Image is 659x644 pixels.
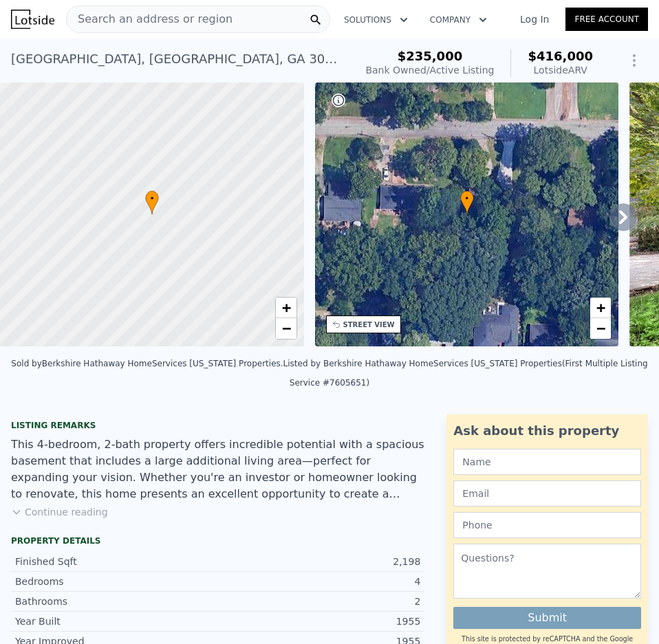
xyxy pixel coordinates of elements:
[11,420,424,431] div: Listing remarks
[528,49,593,63] span: $416,000
[11,535,424,546] div: Property details
[276,298,296,318] a: Zoom in
[620,47,648,74] button: Show Options
[453,512,641,538] input: Phone
[15,575,218,588] div: Bedrooms
[11,505,108,519] button: Continue reading
[398,49,463,63] span: $235,000
[453,421,641,441] div: Ask about this property
[11,436,424,502] div: This 4-bedroom, 2-bath property offers incredible potential with a spacious basement that include...
[453,480,641,507] input: Email
[145,190,159,214] div: •
[596,299,605,316] span: +
[145,192,159,205] span: •
[590,298,611,318] a: Zoom in
[365,65,429,76] span: Bank Owned /
[218,575,421,588] div: 4
[343,320,395,330] div: STREET VIEW
[504,12,565,26] a: Log In
[565,8,648,31] a: Free Account
[15,555,218,568] div: Finished Sqft
[11,49,343,69] div: [GEOGRAPHIC_DATA] , [GEOGRAPHIC_DATA] , GA 30032
[528,63,593,77] div: Lotside ARV
[460,192,474,205] span: •
[218,555,421,568] div: 2,198
[15,595,218,608] div: Bathrooms
[333,8,419,32] button: Solutions
[281,299,290,316] span: +
[276,318,296,339] a: Zoom out
[67,11,233,27] span: Search an address or region
[283,359,648,388] div: Listed by Berkshire Hathaway HomeServices [US_STATE] Properties (First Multiple Listing Service #...
[15,614,218,628] div: Year Built
[460,190,474,214] div: •
[453,607,641,629] button: Submit
[596,320,605,337] span: −
[11,359,283,368] div: Sold by Berkshire Hathaway HomeServices [US_STATE] Properties .
[419,8,498,32] button: Company
[218,614,421,628] div: 1955
[453,449,641,475] input: Name
[281,320,290,337] span: −
[11,10,54,29] img: Lotside
[430,65,495,76] span: Active Listing
[590,318,611,339] a: Zoom out
[218,595,421,608] div: 2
